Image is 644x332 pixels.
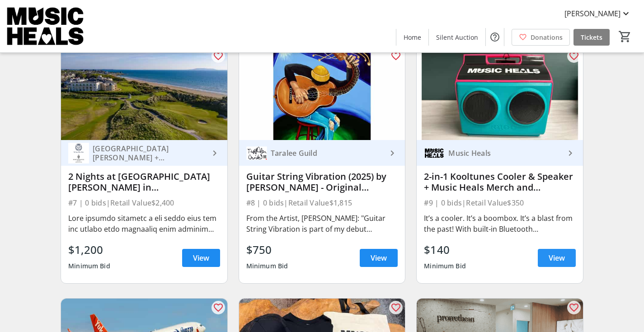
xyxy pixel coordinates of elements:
[68,171,220,193] div: 2 Nights at [GEOGRAPHIC_DATA][PERSON_NAME] in [GEOGRAPHIC_DATA], [GEOGRAPHIC_DATA] + Daily Breakf...
[68,143,89,164] img: Portmarnock Resort and Jameson Golf Links + Sutton Place Hotel Vancouver
[417,47,583,140] img: 2-in-1 Kooltunes Cooler & Speaker + Music Heals Merch and Beverage Bundle
[531,33,563,42] span: Donations
[371,253,387,263] span: View
[246,143,267,164] img: Taralee Guild
[396,29,428,46] a: Home
[182,249,220,267] a: View
[89,144,209,162] div: [GEOGRAPHIC_DATA][PERSON_NAME] + [PERSON_NAME][GEOGRAPHIC_DATA]
[564,8,620,19] span: [PERSON_NAME]
[246,258,288,274] div: Minimum Bid
[549,253,565,263] span: View
[61,140,227,166] a: Portmarnock Resort and Jameson Golf Links + Sutton Place Hotel Vancouver[GEOGRAPHIC_DATA][PERSON_...
[424,242,466,258] div: $140
[573,29,610,46] a: Tickets
[569,51,579,61] mat-icon: favorite_outline
[445,149,565,158] div: Music Heals
[239,47,405,140] img: Guitar String Vibration (2025) by Taralee Guild - Original Painting 30x30" acrylic on canvas
[246,213,398,234] div: From the Artist, [PERSON_NAME]: "Guitar String Vibration is part of my debut musician series, whe...
[239,140,405,166] a: Taralee GuildTaralee Guild
[436,33,478,42] span: Silent Auction
[213,51,224,61] mat-icon: favorite_outline
[68,213,220,234] div: Lore ipsumdo sitametc a eli seddo eius tem inc utlabo etdo magnaaliq enim adminim ven q nostr-exe...
[429,29,485,46] a: Silent Auction
[486,28,504,46] button: Help
[557,6,639,21] button: [PERSON_NAME]
[387,148,398,159] mat-icon: keyboard_arrow_right
[417,140,583,166] a: Music HealsMusic Heals
[267,149,387,158] div: Taralee Guild
[246,196,398,209] div: #8 | 0 bids | Retail Value $1,815
[538,249,576,267] a: View
[213,302,224,313] mat-icon: favorite_outline
[424,171,576,193] div: 2-in-1 Kooltunes Cooler & Speaker + Music Heals Merch and Beverage Bundle
[61,47,227,140] img: 2 Nights at Portmarnock Resort and Jameson Golf Links in Dublin, Ireland + Daily Breakfast & Dinn...
[246,242,288,258] div: $750
[424,258,466,274] div: Minimum Bid
[68,196,220,209] div: #7 | 0 bids | Retail Value $2,400
[5,4,86,49] img: Music Heals Charitable Foundation's Logo
[424,213,576,234] div: It’s a cooler. It’s a boombox. It’s a blast from the past! With built-in Bluetooth connectivity, ...
[617,28,633,45] button: Cart
[209,148,220,159] mat-icon: keyboard_arrow_right
[424,196,576,209] div: #9 | 0 bids | Retail Value $350
[193,253,209,263] span: View
[404,33,421,42] span: Home
[581,33,602,42] span: Tickets
[565,148,576,159] mat-icon: keyboard_arrow_right
[512,29,570,46] a: Donations
[390,51,401,61] mat-icon: favorite_outline
[569,302,579,313] mat-icon: favorite_outline
[246,171,398,193] div: Guitar String Vibration (2025) by [PERSON_NAME] - Original Painting 30x30" acrylic on canvas
[390,302,401,313] mat-icon: favorite_outline
[68,242,110,258] div: $1,200
[360,249,398,267] a: View
[68,258,110,274] div: Minimum Bid
[424,143,445,164] img: Music Heals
